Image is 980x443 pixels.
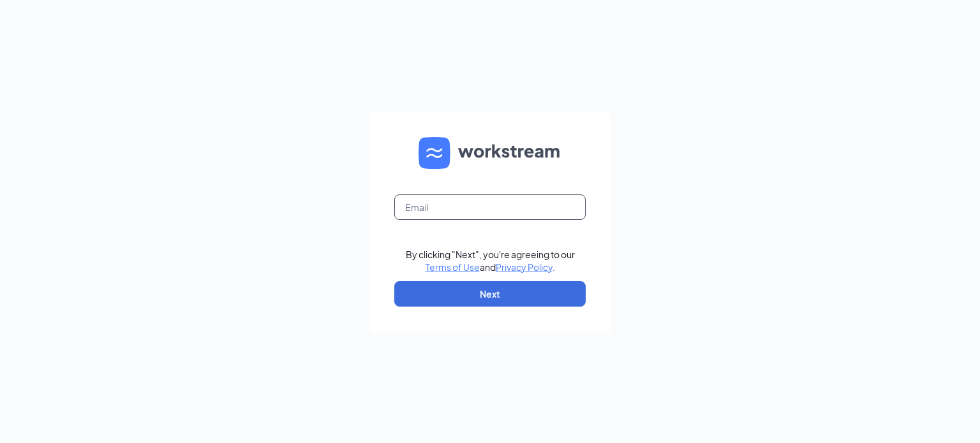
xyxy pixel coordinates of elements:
[496,261,553,273] a: Privacy Policy
[419,137,561,169] img: WS logo and Workstream text
[406,248,575,273] div: By clicking "Next", you're agreeing to our and .
[394,281,586,307] button: Next
[394,194,586,220] input: Email
[426,261,480,273] a: Terms of Use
